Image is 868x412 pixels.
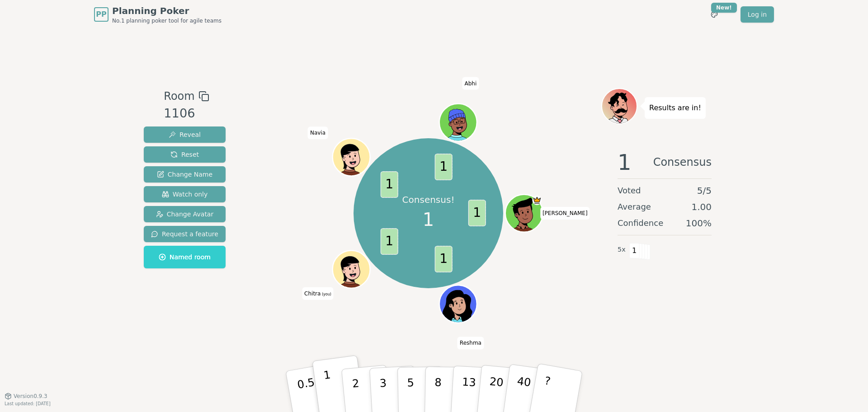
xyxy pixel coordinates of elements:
[156,210,214,219] span: Change Avatar
[14,393,47,400] span: Version 0.9.3
[164,88,194,104] span: Room
[151,229,218,239] span: Request a feature
[434,246,452,273] span: 1
[162,190,208,199] span: Watch only
[434,154,452,180] span: 1
[711,3,737,13] div: New!
[540,207,590,220] span: Click to change your name
[618,217,663,229] span: Confidence
[618,201,651,213] span: Average
[94,5,222,24] a: PPPlanning PokerNo.1 planning poker tool for agile teams
[144,166,226,183] button: Change Name
[402,193,455,206] p: Consensus!
[144,206,226,222] button: Change Avatar
[741,6,774,23] a: Log in
[96,9,106,20] span: PP
[380,229,398,255] span: 1
[112,5,222,17] span: Planning Poker
[618,184,641,197] span: Voted
[144,246,226,268] button: Named room
[144,186,226,202] button: Watch only
[691,201,712,213] span: 1.00
[144,146,226,163] button: Reset
[321,292,331,296] span: (you)
[144,126,226,143] button: Reveal
[686,217,712,229] span: 100 %
[334,252,369,287] button: Click to change your avatar
[458,337,484,349] span: Click to change your name
[649,102,701,114] p: Results are in!
[618,151,632,173] span: 1
[170,150,199,159] span: Reset
[112,17,222,24] span: No.1 planning poker tool for agile teams
[302,287,334,300] span: Click to change your name
[380,171,398,198] span: 1
[618,245,626,255] span: 5 x
[159,253,211,262] span: Named room
[462,77,479,89] span: Click to change your name
[164,104,209,123] div: 1106
[706,6,722,23] button: New!
[157,170,212,179] span: Change Name
[468,200,486,227] span: 1
[629,243,640,258] span: 1
[308,126,328,139] span: Click to change your name
[144,226,226,242] button: Request a feature
[169,130,201,139] span: Reveal
[697,184,712,197] span: 5 / 5
[653,151,712,173] span: Consensus
[532,196,542,205] span: Matt is the host
[5,401,51,406] span: Last updated: [DATE]
[423,206,434,233] span: 1
[5,393,47,400] button: Version0.9.3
